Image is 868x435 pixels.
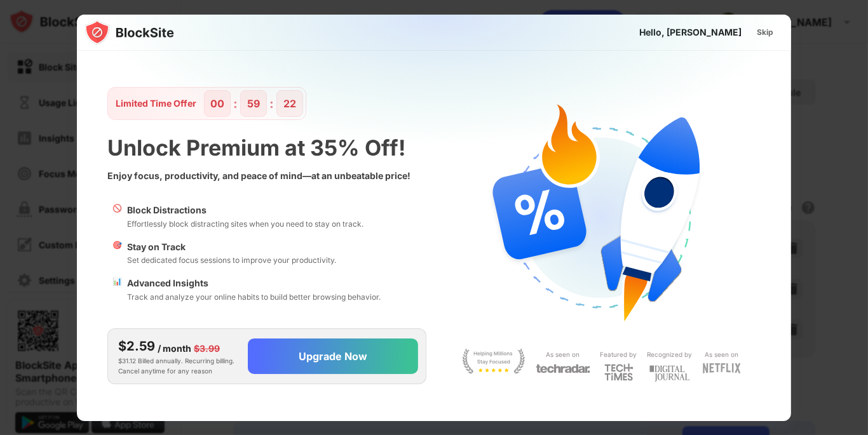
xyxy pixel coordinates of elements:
[536,363,590,374] img: light-techradar.svg
[648,349,693,361] div: Recognized by
[158,342,191,356] div: / month
[600,349,637,361] div: Featured by
[127,276,381,290] div: Advanced Insights
[649,363,690,384] img: light-digital-journal.svg
[127,291,381,303] div: Track and analyze your online habits to build better browsing behavior.
[118,337,155,356] div: $2.59
[703,363,741,373] img: light-netflix.svg
[118,337,238,376] div: $31.12 Billed annually. Recurring billing. Cancel anytime for any reason
[462,349,526,374] img: light-stay-focus.svg
[299,350,367,363] div: Upgrade Now
[757,26,773,39] div: Skip
[112,276,122,303] div: 📊
[604,363,634,381] img: light-techtimes.svg
[85,15,799,266] img: gradient.svg
[705,349,738,361] div: As seen on
[194,342,220,356] div: $3.99
[546,349,580,361] div: As seen on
